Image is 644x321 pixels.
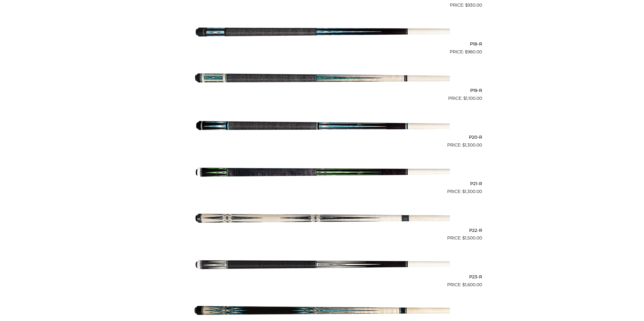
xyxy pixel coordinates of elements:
[162,226,482,235] h2: P22-R
[462,282,465,287] span: $
[162,86,482,95] h2: P19-R
[463,96,482,101] bdi: 1,100.00
[462,235,482,240] bdi: 1,500.00
[465,3,468,8] span: $
[462,142,482,147] bdi: 1,300.00
[162,11,482,55] a: P18-R $980.00
[162,57,482,102] a: P19-R $1,100.00
[194,57,450,100] img: P19-R
[162,132,482,142] h2: P20-R
[162,179,482,188] h2: P21-R
[194,243,450,286] img: P23-R
[162,243,482,288] a: P23-R $1,600.00
[162,197,482,241] a: P22-R $1,500.00
[162,39,482,48] h2: P18-R
[194,151,450,193] img: P21-R
[465,49,467,54] span: $
[462,189,482,194] bdi: 1,300.00
[462,142,465,147] span: $
[465,3,482,8] bdi: 930.00
[194,104,450,146] img: P20-R
[465,49,482,54] bdi: 980.00
[162,151,482,195] a: P21-R $1,300.00
[194,197,450,239] img: P22-R
[462,235,465,240] span: $
[162,272,482,281] h2: P23-R
[462,282,482,287] bdi: 1,600.00
[194,11,450,53] img: P18-R
[462,189,465,194] span: $
[463,96,466,101] span: $
[162,104,482,148] a: P20-R $1,300.00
